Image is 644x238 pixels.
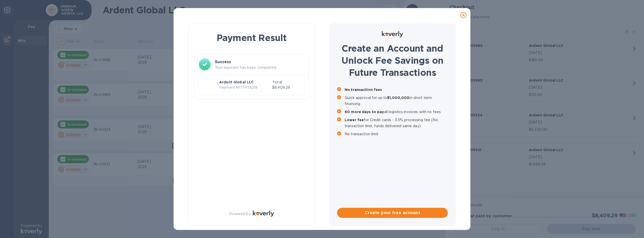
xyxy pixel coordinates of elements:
b: 60 more days to pay [345,110,384,114]
button: Create your free account [337,208,448,218]
p: Your payment has been completed. [215,65,304,70]
p: Quick approval for up to in short term financing [345,95,448,107]
b: Lower fee [345,118,364,122]
b: Total [272,80,282,84]
p: No transaction limit [345,131,448,137]
img: Logo [253,211,274,217]
h1: Payment Result [196,31,307,44]
p: Powered by [229,211,251,217]
b: $1,000,000 [387,96,410,100]
p: Payment № 77955219 [219,85,270,90]
b: No transaction fees [345,88,382,92]
p: Ardent Global LLC [219,80,270,85]
img: Logo [382,31,403,37]
p: all logistics invoices with no fees [345,109,448,115]
h3: Success [215,59,304,65]
p: for Credit cards - 3.5% processing fee (No transaction limit, funds delivered same day) [345,117,448,129]
h1: Create an Account and Unlock Fee Savings on Future Transactions [337,42,448,79]
p: $8,409.29 [272,85,300,90]
span: Create your free account [341,210,444,216]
